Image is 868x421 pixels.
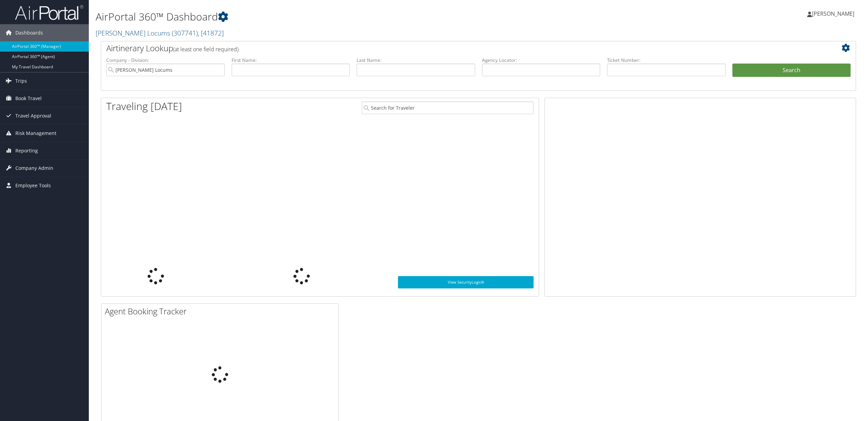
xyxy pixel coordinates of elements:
[732,64,851,77] button: Search
[482,57,601,64] label: Agency Locator:
[357,57,475,64] label: Last Name:
[15,177,51,194] span: Employee Tools
[15,24,43,41] span: Dashboards
[398,276,534,288] a: View SecurityLogic®
[15,72,27,90] span: Trips
[15,142,38,159] span: Reporting
[15,125,56,142] span: Risk Management
[812,10,854,17] span: [PERSON_NAME]
[15,4,83,21] img: airportal-logo.png
[106,57,225,64] label: Company - Division:
[607,57,726,64] label: Ticket Number:
[172,28,198,38] span: ( 307741 )
[362,101,534,114] input: Search for Traveler
[807,3,861,24] a: [PERSON_NAME]
[106,42,788,54] h2: Airtinerary Lookup
[198,28,224,38] span: , [ 41872 ]
[173,45,238,53] span: (at least one field required)
[232,57,350,64] label: First Name:
[105,305,338,317] h2: Agent Booking Tracker
[106,99,182,113] h1: Traveling [DATE]
[96,10,606,24] h1: AirPortal 360™ Dashboard
[15,107,51,124] span: Travel Approval
[15,160,53,177] span: Company Admin
[96,28,224,38] a: [PERSON_NAME] Locums
[15,90,42,107] span: Book Travel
